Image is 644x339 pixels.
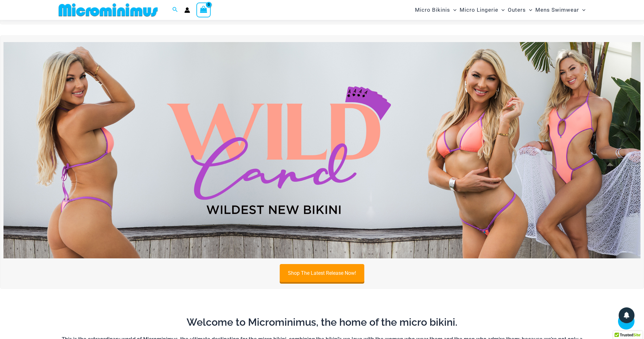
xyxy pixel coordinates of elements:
a: View Shopping Cart, empty [196,3,211,17]
a: Account icon link [184,7,190,13]
span: Micro Lingerie [460,2,498,18]
span: Outers [508,2,526,18]
span: Menu Toggle [498,2,505,18]
span: Mens Swimwear [535,2,579,18]
span: Menu Toggle [526,2,532,18]
span: Menu Toggle [579,2,585,18]
h2: Welcome to Microminimus, the home of the micro bikini. [61,316,583,329]
a: Shop The Latest Release Now! [280,264,364,282]
a: OutersMenu ToggleMenu Toggle [506,2,534,18]
img: MM SHOP LOGO FLAT [56,3,160,17]
span: Micro Bikinis [415,2,450,18]
a: Micro BikinisMenu ToggleMenu Toggle [413,2,458,18]
a: Micro LingerieMenu ToggleMenu Toggle [458,2,506,18]
a: Mens SwimwearMenu ToggleMenu Toggle [534,2,587,18]
img: Wild Card Neon Bliss Bikini [3,42,641,258]
a: Search icon link [172,6,178,14]
span: Menu Toggle [450,2,456,18]
nav: Site Navigation [412,1,588,19]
